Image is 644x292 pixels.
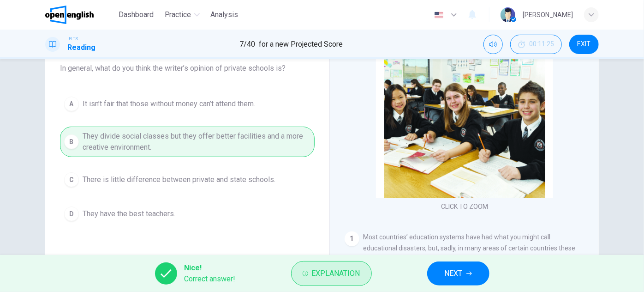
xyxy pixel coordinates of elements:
[510,35,562,54] button: 00:11:25
[523,9,573,20] div: [PERSON_NAME]
[185,274,236,285] span: Correct answer!
[501,7,515,22] img: Profile picture
[291,261,372,286] button: Explanation
[578,41,591,48] span: EXIT
[483,35,503,54] div: Mute
[185,262,236,274] span: Nice!
[529,41,554,48] span: 00:11:25
[312,267,360,280] span: Explanation
[433,12,445,18] img: en
[207,6,242,23] button: Analysis
[67,42,95,53] h1: Reading
[45,6,94,24] img: OpenEnglish logo
[259,39,343,50] span: for a new Projected Score
[161,6,203,23] button: Practice
[445,267,463,280] span: NEXT
[165,9,191,20] span: Practice
[510,35,562,54] div: Hide
[427,262,489,286] button: NEXT
[119,9,154,20] span: Dashboard
[115,6,157,23] button: Dashboard
[211,9,239,20] span: Analysis
[45,6,115,24] a: OpenEnglish logo
[345,231,359,246] div: 1
[67,36,78,42] span: IELTS
[569,35,599,54] button: EXIT
[240,39,256,50] span: 7 / 40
